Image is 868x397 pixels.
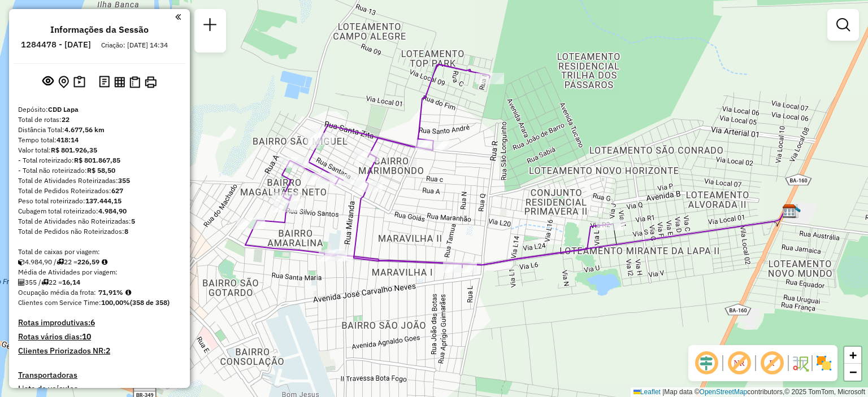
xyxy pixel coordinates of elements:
a: Nova sessão e pesquisa [199,14,222,39]
div: Map data © contributors,© 2025 TomTom, Microsoft [631,387,868,397]
span: Exibir NR [726,350,753,377]
strong: 226,59 [77,258,99,266]
strong: (358 de 358) [130,298,170,307]
strong: 5 [131,217,135,225]
button: Centralizar mapa no depósito ou ponto de apoio [56,73,71,91]
span: Ocultar deslocamento [693,350,720,377]
strong: 2 [106,346,110,356]
strong: 8 [124,227,128,235]
a: Leaflet [633,388,661,396]
span: Exibir rótulo [758,350,785,377]
span: Ocupação média da frota: [18,288,96,296]
a: Clique aqui para minimizar o painel [175,10,181,23]
div: - Total roteirizado: [18,155,181,165]
i: Cubagem total roteirizado [18,259,25,265]
h4: Rotas improdutivas: [18,318,181,328]
div: 4.984,90 / 22 = [18,257,181,267]
img: Fluxo de ruas [791,354,809,372]
i: Meta Caixas/viagem: 206,52 Diferença: 20,07 [102,259,107,265]
div: Cubagem total roteirizado: [18,206,181,216]
strong: 22 [62,115,70,124]
div: Total de Atividades não Roteirizadas: [18,216,181,226]
strong: 4.984,90 [98,207,127,215]
strong: 137.444,15 [85,197,121,205]
strong: 355 [118,176,130,185]
span: − [849,365,857,379]
span: Clientes com Service Time: [18,298,101,307]
a: Exibir filtros [832,14,854,36]
a: Zoom out [844,364,861,381]
strong: 71,91% [98,288,123,296]
strong: 100,00% [101,298,130,307]
img: Exibir/Ocultar setores [815,354,833,372]
button: Exibir sessão original [40,73,56,91]
i: Total de rotas [57,259,64,265]
strong: 418:14 [57,136,79,144]
strong: 6 [90,317,95,328]
div: - Total não roteirizado: [18,165,181,176]
div: Valor total: [18,145,181,155]
h4: Informações da Sessão [50,24,149,35]
div: Distância Total: [18,125,181,135]
strong: 10 [82,331,91,342]
div: Média de Atividades por viagem: [18,267,181,277]
button: Imprimir Rotas [142,74,159,90]
button: Visualizar relatório de Roteirização [112,74,127,89]
i: Total de rotas [41,279,49,286]
button: Visualizar Romaneio [127,74,142,90]
button: Painel de Sugestão [71,73,88,91]
button: Logs desbloquear sessão [97,73,112,91]
strong: R$ 801.867,85 [74,156,120,164]
h4: Rotas vários dias: [18,332,181,342]
div: Total de Pedidos não Roteirizados: [18,226,181,237]
strong: R$ 58,50 [87,166,115,174]
img: CDD Lapa [782,204,797,219]
em: Média calculada utilizando a maior ocupação (%Peso ou %Cubagem) de cada rota da sessão. Rotas cro... [125,289,131,296]
div: Total de Pedidos Roteirizados: [18,186,181,196]
h4: Transportadoras [18,370,181,380]
strong: CDD Lapa [48,105,79,114]
span: + [849,348,857,362]
div: Depósito: [18,104,181,115]
i: Total de Atividades [18,279,25,286]
div: 355 / 22 = [18,277,181,287]
a: OpenStreetMap [700,388,748,396]
div: Tempo total: [18,135,181,145]
div: Criação: [DATE] 14:34 [97,40,172,50]
strong: 4.677,56 km [64,125,105,134]
div: Total de Atividades Roteirizadas: [18,176,181,186]
div: Total de rotas: [18,115,181,125]
strong: 627 [111,186,123,195]
span: | [662,388,664,396]
div: Total de caixas por viagem: [18,247,181,257]
a: Zoom in [844,347,861,364]
h6: 1284478 - [DATE] [21,40,91,50]
strong: 16,14 [62,278,80,286]
h4: Clientes Priorizados NR: [18,346,181,356]
div: Peso total roteirizado: [18,196,181,206]
h4: Lista de veículos [18,384,181,394]
strong: R$ 801.926,35 [51,146,97,154]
